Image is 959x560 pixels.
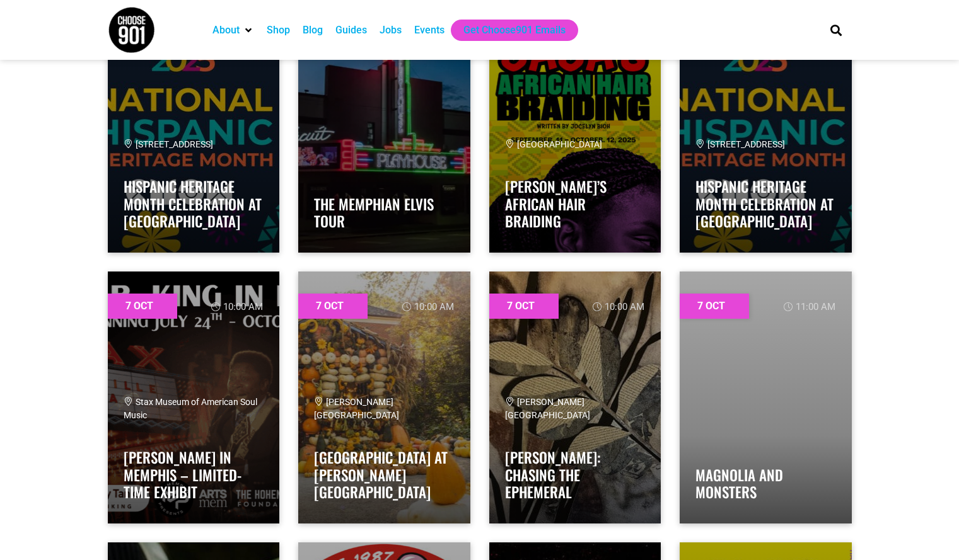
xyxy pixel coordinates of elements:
a: THE MEMPHIAN ELVIS TOUR [314,193,434,232]
a: Jobs [380,23,402,38]
a: Hispanic Heritage Month Celebration at [GEOGRAPHIC_DATA] [695,176,834,232]
a: [GEOGRAPHIC_DATA] at [PERSON_NAME][GEOGRAPHIC_DATA] [314,447,448,503]
a: Events [414,23,445,38]
a: Magnolia and Monsters [695,464,783,503]
span: [STREET_ADDRESS] [695,139,785,149]
a: Hispanic Heritage Month Celebration at [GEOGRAPHIC_DATA] [124,176,262,232]
div: Search [825,20,846,40]
span: [GEOGRAPHIC_DATA] [505,139,602,149]
a: [PERSON_NAME]’s African Hair Braiding [505,176,607,232]
a: Shop [267,23,290,38]
a: About [212,23,240,38]
span: [PERSON_NAME][GEOGRAPHIC_DATA] [505,397,590,420]
span: [PERSON_NAME][GEOGRAPHIC_DATA] [314,397,399,420]
span: Stax Museum of American Soul Music [124,397,257,420]
a: [PERSON_NAME]: Chasing the Ephemeral [505,447,601,503]
nav: Main nav [206,20,809,41]
a: [PERSON_NAME] in Memphis – Limited-Time Exhibit [124,447,241,503]
a: Get Choose901 Emails [463,23,566,38]
a: Guides [335,23,367,38]
a: Blog [303,23,323,38]
div: About [206,20,260,41]
span: [STREET_ADDRESS] [124,139,213,149]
